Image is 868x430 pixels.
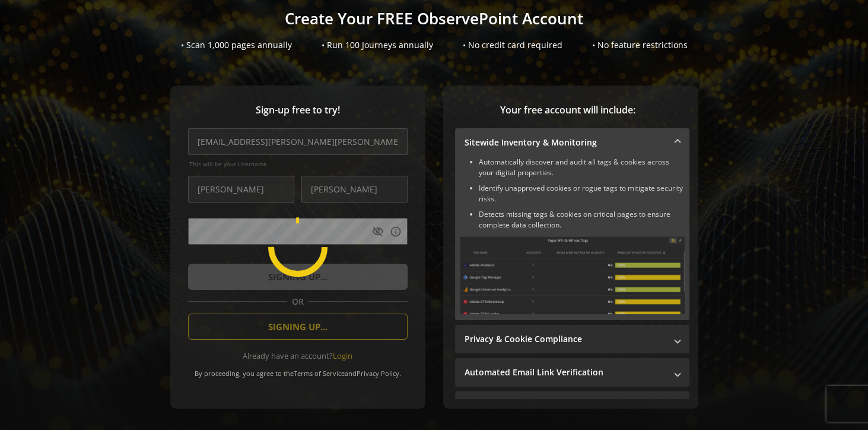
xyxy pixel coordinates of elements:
[479,209,685,230] li: Detects missing tags & cookies on critical pages to ensure complete data collection.
[460,236,685,314] img: Sitewide Inventory & Monitoring
[465,137,666,148] mat-panel-title: Sitewide Inventory & Monitoring
[465,366,666,378] mat-panel-title: Automated Email Link Verification
[455,325,689,353] mat-expansion-panel-header: Privacy & Cookie Compliance
[479,183,685,204] li: Identify unapproved cookies or rogue tags to mitigate security risks.
[322,39,433,51] div: • Run 100 Journeys annually
[181,39,292,51] div: • Scan 1,000 pages annually
[479,157,685,178] li: Automatically discover and audit all tags & cookies across your digital properties.
[455,103,681,117] span: Your free account will include:
[465,333,666,345] mat-panel-title: Privacy & Cookie Compliance
[188,361,408,378] div: By proceeding, you agree to the and .
[455,358,689,387] mat-expansion-panel-header: Automated Email Link Verification
[455,128,689,157] mat-expansion-panel-header: Sitewide Inventory & Monitoring
[455,391,689,420] mat-expansion-panel-header: Performance Monitoring with Web Vitals
[455,157,689,320] div: Sitewide Inventory & Monitoring
[357,369,399,378] a: Privacy Policy
[294,369,345,378] a: Terms of Service
[592,39,688,51] div: • No feature restrictions
[463,39,562,51] div: • No credit card required
[188,103,408,117] span: Sign-up free to try!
